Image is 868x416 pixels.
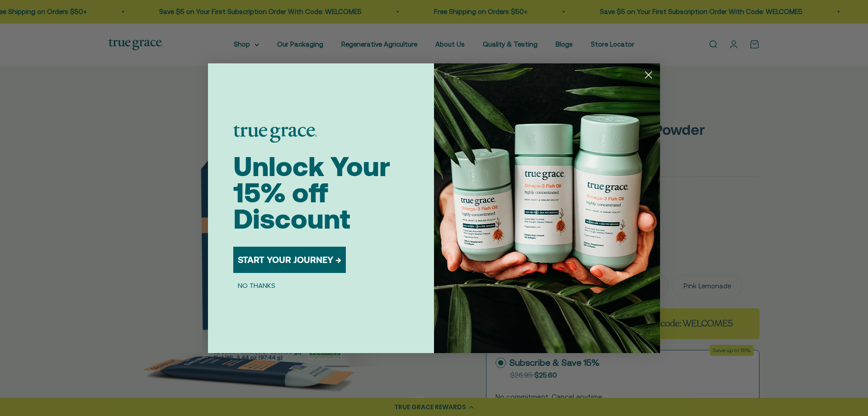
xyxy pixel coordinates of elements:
[641,67,656,83] button: Close dialog
[233,247,346,273] button: START YOUR JOURNEY →
[233,125,317,143] img: logo placeholder
[434,63,660,353] img: 098727d5-50f8-4f9b-9554-844bb8da1403.jpeg
[233,280,280,291] button: NO THANKS
[233,151,390,234] span: Unlock Your 15% off Discount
